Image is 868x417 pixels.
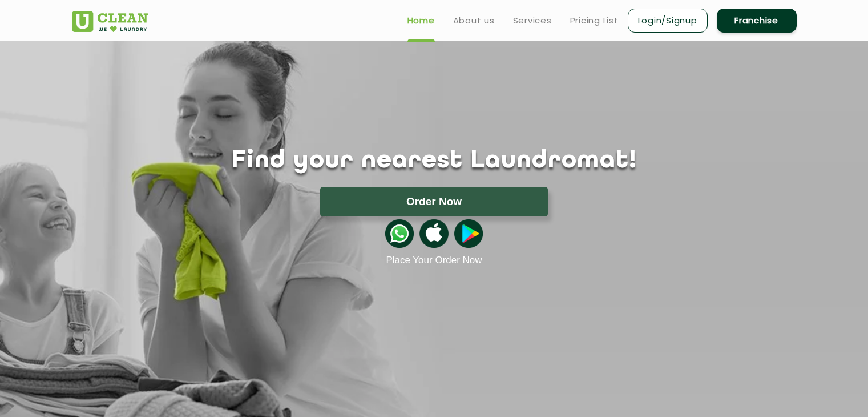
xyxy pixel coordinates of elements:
img: UClean Laundry and Dry Cleaning [72,11,148,32]
img: playstoreicon.png [454,219,483,248]
a: Pricing List [570,14,619,27]
h1: Find your nearest Laundromat! [63,147,805,175]
a: Place Your Order Now [386,255,482,266]
a: Franchise [717,9,797,33]
img: apple-icon.png [419,219,448,248]
img: whatsappicon.png [385,219,414,248]
a: About us [453,14,495,27]
a: Home [407,14,435,27]
a: Services [513,14,552,27]
a: Login/Signup [628,9,708,33]
button: Order Now [320,187,548,216]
